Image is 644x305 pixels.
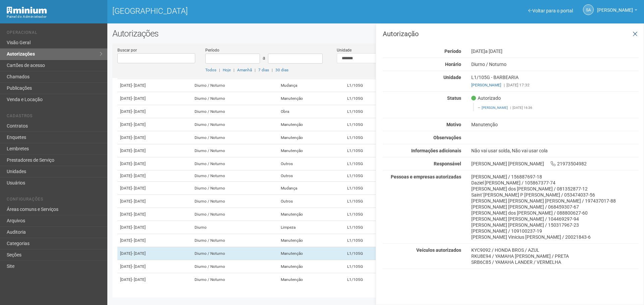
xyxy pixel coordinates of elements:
[278,234,344,247] td: Manutenção
[275,68,288,72] a: 30 dias
[192,118,278,131] td: Diurno / Noturno
[471,174,639,180] div: [PERSON_NAME] / 156887697-18
[132,109,146,114] span: - [DATE]
[466,161,644,167] div: [PERSON_NAME] [PERSON_NAME] 21973504982
[504,83,505,87] span: |
[416,247,461,253] strong: Veículos autorizados
[278,208,344,221] td: Manutenção
[344,221,395,234] td: L1/105G
[258,68,269,72] a: 7 dias
[510,106,511,109] span: |
[278,105,344,118] td: Obra
[132,238,146,243] span: - [DATE]
[205,68,216,72] a: Todos
[344,170,395,182] td: L1/105G
[192,157,278,170] td: Diurno / Noturno
[597,8,637,14] a: [PERSON_NAME]
[272,68,273,72] span: |
[471,228,639,234] div: [PERSON_NAME] / 109100237-19
[192,144,278,157] td: Diurno / Noturno
[278,247,344,260] td: Manutenção
[583,4,594,15] a: SA
[192,247,278,260] td: Diurno / Noturno
[117,170,192,182] td: [DATE]
[471,247,639,253] div: KYC9092 / HONDA BROS / AZUL
[117,221,192,234] td: [DATE]
[233,68,234,72] span: |
[112,28,639,39] h2: Autorizações
[278,157,344,170] td: Outros
[117,131,192,144] td: [DATE]
[117,182,192,195] td: [DATE]
[192,195,278,208] td: Diurno / Noturno
[391,174,461,179] strong: Pessoas e empresas autorizadas
[471,210,639,216] div: [PERSON_NAME] dos [PERSON_NAME] / 088800627-60
[344,105,395,118] td: L1/105G
[205,47,219,53] label: Período
[192,234,278,247] td: Diurno / Noturno
[192,170,278,182] td: Diurno / Noturno
[192,182,278,195] td: Diurno / Noturno
[278,170,344,182] td: Outros
[117,144,192,157] td: [DATE]
[117,157,192,170] td: [DATE]
[117,47,137,53] label: Buscar por
[132,186,146,190] span: - [DATE]
[337,47,352,53] label: Unidade
[528,8,573,13] a: Voltar para o portal
[466,122,644,128] div: Manutenção
[132,96,146,101] span: - [DATE]
[278,144,344,157] td: Manutenção
[597,1,633,13] span: Silvio Anjos
[471,95,501,101] span: Autorizado
[132,251,146,256] span: - [DATE]
[471,234,639,240] div: [PERSON_NAME] Vinicius [PERSON_NAME] / 20021843-6
[344,182,395,195] td: L1/105G
[445,62,461,67] strong: Horário
[117,273,192,286] td: [DATE]
[219,68,220,72] span: |
[444,49,461,54] strong: Período
[482,106,508,109] a: [PERSON_NAME]
[132,161,146,166] span: - [DATE]
[471,222,639,228] div: [PERSON_NAME] [PERSON_NAME] / 150317967-23
[278,118,344,131] td: Manutenção
[278,273,344,286] td: Manutenção
[344,131,395,144] td: L1/105G
[7,30,102,37] li: Operacional
[447,95,461,101] strong: Status
[117,118,192,131] td: [DATE]
[117,260,192,273] td: [DATE]
[344,234,395,247] td: L1/105G
[471,180,639,186] div: Daziel [PERSON_NAME] / 105867377-74
[192,260,278,273] td: Diurno / Noturno
[471,192,639,198] div: Saint`[PERSON_NAME] P [PERSON_NAME] / 053474037-56
[132,122,146,127] span: - [DATE]
[132,225,146,230] span: - [DATE]
[132,148,146,153] span: - [DATE]
[7,113,102,121] li: Cadastros
[344,273,395,286] td: L1/105G
[117,92,192,105] td: [DATE]
[117,105,192,118] td: [DATE]
[192,92,278,105] td: Diurno / Noturno
[192,131,278,144] td: Diurno / Noturno
[117,247,192,260] td: [DATE]
[132,83,146,88] span: - [DATE]
[132,135,146,140] span: - [DATE]
[278,131,344,144] td: Manutenção
[471,186,639,192] div: [PERSON_NAME] dos [PERSON_NAME] / 081352877-12
[132,212,146,217] span: - [DATE]
[112,7,371,15] h1: [GEOGRAPHIC_DATA]
[7,197,102,204] li: Configurações
[411,148,461,153] strong: Informações adicionais
[192,105,278,118] td: Diurno / Noturno
[7,7,47,14] img: Minium
[7,14,102,20] div: Painel do Administrador
[466,74,644,88] div: L1/105G - BARBEARIA
[466,148,644,154] div: Não vai usar solda, Não vai usar cola
[192,208,278,221] td: Diurno / Noturno
[466,61,644,67] div: Diurno / Noturno
[278,260,344,273] td: Manutenção
[117,208,192,221] td: [DATE]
